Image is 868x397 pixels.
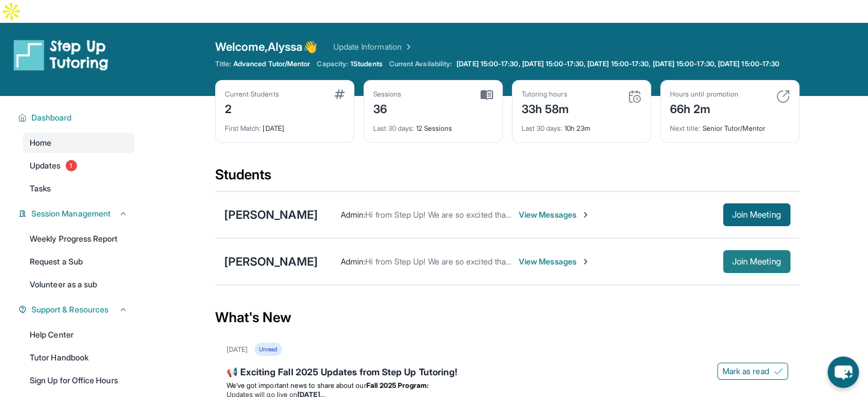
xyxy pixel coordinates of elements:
[722,366,769,377] span: Mark as read
[732,258,781,265] span: Join Meeting
[27,112,128,123] button: Dashboard
[31,304,108,315] span: Support & Resources
[670,90,738,99] div: Hours until promotion
[670,124,701,133] span: Next title :
[255,343,282,356] div: Unread
[31,208,111,219] span: Session Management
[402,41,413,53] img: Chevron Right
[628,90,641,103] img: card
[215,292,800,343] div: What's New
[27,304,128,315] button: Support & Resources
[350,59,382,69] span: 1 Students
[522,90,570,99] div: Tutoring hours
[732,211,781,218] span: Join Meeting
[23,155,135,176] a: Updates1
[581,210,590,219] img: Chevron-Right
[670,99,738,117] div: 66h 2m
[454,59,782,69] a: [DATE] 15:00-17:30, [DATE] 15:00-17:30, [DATE] 15:00-17:30, [DATE] 15:00-17:30, [DATE] 15:00-17:30
[225,99,279,117] div: 2
[717,363,788,380] button: Mark as read
[341,256,365,266] span: Admin :
[481,90,493,100] img: card
[215,166,800,191] div: Students
[225,117,345,133] div: [DATE]
[373,124,414,133] span: Last 30 days :
[670,117,790,133] div: Senior Tutor/Mentor
[225,124,261,133] span: First Match :
[66,160,77,171] span: 1
[30,160,61,171] span: Updates
[723,250,790,273] button: Join Meeting
[23,370,135,391] a: Sign Up for Office Hours
[23,347,135,368] a: Tutor Handbook
[30,183,51,194] span: Tasks
[373,90,402,99] div: Sessions
[227,381,366,390] span: We’ve got important news to share about our
[215,59,231,69] span: Title:
[23,178,135,199] a: Tasks
[14,39,108,71] img: logo
[519,209,590,220] span: View Messages
[30,137,51,149] span: Home
[215,39,317,55] span: Welcome, Alyssa 👋
[389,59,452,69] span: Current Availability:
[23,251,135,272] a: Request a Sub
[366,381,429,390] strong: Fall 2025 Program:
[224,207,318,223] div: [PERSON_NAME]
[522,124,563,133] span: Last 30 days :
[333,41,413,53] a: Update Information
[225,90,279,99] div: Current Students
[233,59,310,69] span: Advanced Tutor/Mentor
[373,99,402,117] div: 36
[334,90,345,99] img: card
[522,99,570,117] div: 33h 58m
[23,133,135,153] a: Home
[373,117,493,133] div: 12 Sessions
[227,365,788,381] div: 📢 Exciting Fall 2025 Updates from Step Up Tutoring!
[23,324,135,345] a: Help Center
[776,90,790,103] img: card
[23,274,135,295] a: Volunteer as a sub
[827,356,859,388] button: chat-button
[457,59,780,69] span: [DATE] 15:00-17:30, [DATE] 15:00-17:30, [DATE] 15:00-17:30, [DATE] 15:00-17:30, [DATE] 15:00-17:30
[341,210,365,219] span: Admin :
[227,345,248,354] div: [DATE]
[27,208,128,219] button: Session Management
[31,112,72,123] span: Dashboard
[774,367,783,376] img: Mark as read
[522,117,641,133] div: 10h 23m
[519,256,590,267] span: View Messages
[317,59,348,69] span: Capacity:
[23,228,135,249] a: Weekly Progress Report
[581,257,590,266] img: Chevron-Right
[224,254,318,270] div: [PERSON_NAME]
[723,203,790,226] button: Join Meeting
